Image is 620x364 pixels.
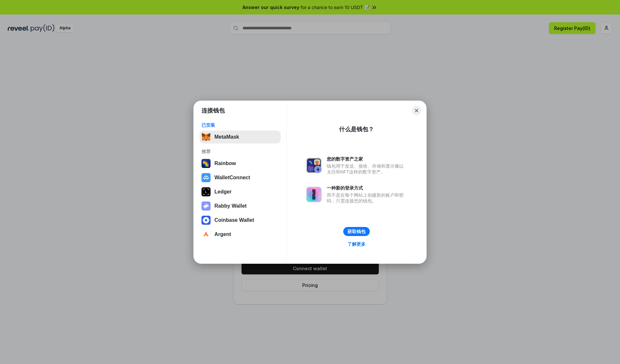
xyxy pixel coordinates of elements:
[200,171,281,184] button: WalletConnect
[200,228,281,241] button: Argent
[327,156,407,162] div: 您的数字资产之家
[339,125,374,133] div: 什么是钱包？
[344,240,369,248] a: 了解更多
[214,217,254,223] div: Coinbase Wallet
[214,134,239,140] div: MetaMask
[343,227,370,236] button: 获取钱包
[347,229,366,234] div: 获取钱包
[306,158,322,173] img: svg+xml,%3Csvg%20xmlns%3D%22http%3A%2F%2Fwww.w3.org%2F2000%2Fsvg%22%20fill%3D%22none%22%20viewBox...
[306,187,322,202] img: svg+xml,%3Csvg%20xmlns%3D%22http%3A%2F%2Fwww.w3.org%2F2000%2Fsvg%22%20fill%3D%22none%22%20viewBox...
[200,214,281,227] button: Coinbase Wallet
[200,157,281,170] button: Rainbow
[214,175,250,181] div: WalletConnect
[201,230,211,239] img: svg+xml,%3Csvg%20width%3D%2228%22%20height%3D%2228%22%20viewBox%3D%220%200%2028%2028%22%20fill%3D...
[214,189,232,195] div: Ledger
[327,192,407,204] div: 而不是在每个网站上创建新的账户和密码，只需连接您的钱包。
[201,133,211,142] img: svg+xml,%3Csvg%20fill%3D%22none%22%20height%3D%2233%22%20viewBox%3D%220%200%2035%2033%22%20width%...
[201,149,279,154] div: 推荐
[200,200,281,212] button: Rabby Wallet
[327,163,407,175] div: 钱包用于发送、接收、存储和显示像以太坊和NFT这样的数字资产。
[200,131,281,143] button: MetaMask
[200,185,281,198] button: Ledger
[214,203,247,209] div: Rabby Wallet
[327,185,407,191] div: 一种新的登录方式
[201,107,225,114] h1: 连接钱包
[201,202,211,211] img: svg+xml,%3Csvg%20xmlns%3D%22http%3A%2F%2Fwww.w3.org%2F2000%2Fsvg%22%20fill%3D%22none%22%20viewBox...
[347,241,366,247] div: 了解更多
[201,173,211,182] img: svg+xml,%3Csvg%20width%3D%2228%22%20height%3D%2228%22%20viewBox%3D%220%200%2028%2028%22%20fill%3D...
[201,187,211,196] img: svg+xml,%3Csvg%20xmlns%3D%22http%3A%2F%2Fwww.w3.org%2F2000%2Fsvg%22%20width%3D%2228%22%20height%3...
[201,159,211,168] img: svg+xml,%3Csvg%20width%3D%22120%22%20height%3D%22120%22%20viewBox%3D%220%200%20120%20120%22%20fil...
[214,161,236,166] div: Rainbow
[412,106,421,115] button: Close
[201,122,279,128] div: 已安装
[214,231,231,237] div: Argent
[201,216,211,225] img: svg+xml,%3Csvg%20width%3D%2228%22%20height%3D%2228%22%20viewBox%3D%220%200%2028%2028%22%20fill%3D...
